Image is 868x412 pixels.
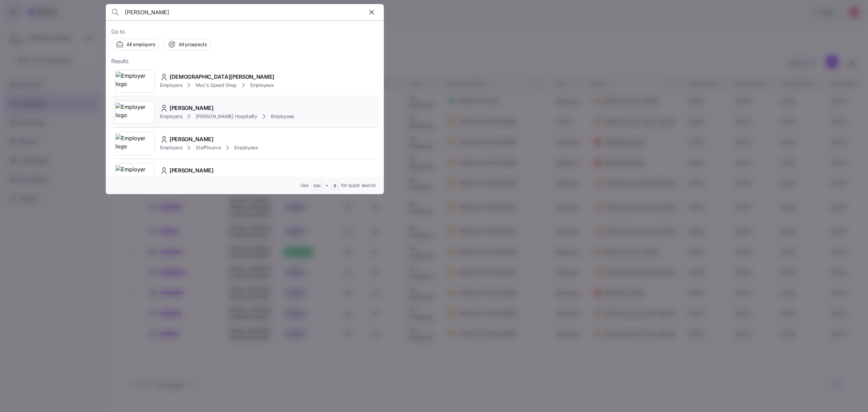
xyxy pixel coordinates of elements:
[170,166,214,175] span: [PERSON_NAME]
[170,135,214,144] span: [PERSON_NAME]
[196,113,257,120] span: [PERSON_NAME] Hospitality
[160,113,182,120] span: Employers
[271,113,294,120] span: Employees
[160,144,182,151] span: Employers
[116,103,154,122] img: Employer logo
[314,183,320,189] span: Ctrl
[170,73,274,81] span: [DEMOGRAPHIC_DATA][PERSON_NAME]
[111,39,159,50] button: All employers
[325,182,329,189] span: +
[170,104,214,112] span: [PERSON_NAME]
[126,41,155,48] span: All employers
[196,144,221,151] span: StaffSource
[111,27,378,36] span: Go to
[300,182,309,189] span: Use
[160,82,182,89] span: Employers
[116,165,154,184] img: Employer logo
[341,182,376,189] span: for quick search
[234,144,257,151] span: Employees
[116,72,154,91] img: Employer logo
[179,41,206,48] span: All prospects
[163,39,211,50] button: All prospects
[334,183,336,189] span: B
[111,57,129,65] span: Results
[196,82,237,89] span: Mac's Speed Shop
[116,134,154,153] img: Employer logo
[250,82,273,89] span: Employees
